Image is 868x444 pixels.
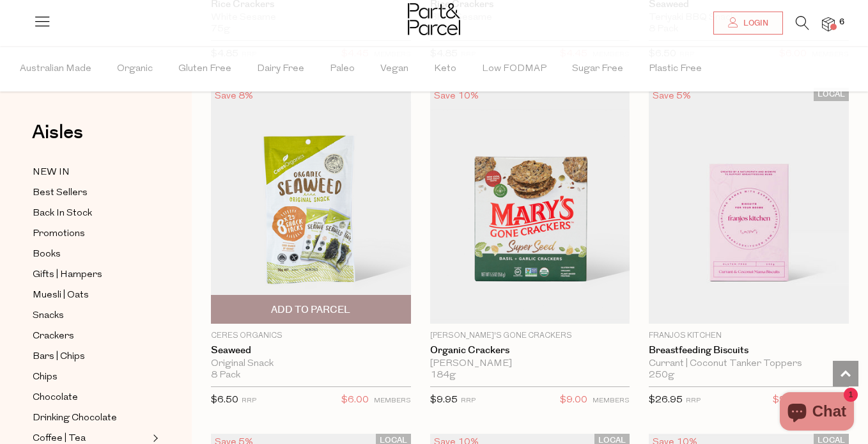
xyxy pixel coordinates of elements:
span: 250g [649,370,674,381]
span: Plastic Free [649,47,702,91]
span: Chips [33,370,58,385]
span: Organic [117,47,153,91]
span: $9.95 [430,395,458,405]
span: Back In Stock [33,206,92,221]
span: Vegan [380,47,408,91]
small: RRP [461,397,476,404]
a: Back In Stock [33,205,149,221]
a: NEW IN [33,164,149,180]
a: 6 [822,17,835,31]
span: 6 [836,17,848,28]
small: MEMBERS [374,397,411,404]
a: Seaweed [211,345,411,356]
span: $26.95 [649,395,683,405]
span: Chocolate [33,390,78,406]
a: Breastfeeding Biscuits [649,345,849,356]
span: Login [740,18,768,29]
span: $6.50 [211,395,238,405]
span: Keto [434,47,456,91]
span: Low FODMAP [482,47,546,91]
span: LOCAL [814,88,849,101]
div: Save 5% [649,88,695,105]
img: Organic Crackers [430,88,630,324]
span: Muesli | Oats [33,288,89,303]
div: Save 10% [430,88,483,105]
a: Snacks [33,308,149,324]
div: [PERSON_NAME] [430,358,630,370]
a: Books [33,246,149,262]
small: MEMBERS [593,397,630,404]
span: Dairy Free [257,47,304,91]
span: Books [33,247,61,262]
span: 184g [430,370,456,381]
img: Part&Parcel [408,3,460,35]
span: Promotions [33,226,85,242]
p: [PERSON_NAME]'s Gone Crackers [430,330,630,342]
span: Best Sellers [33,186,88,201]
span: 8 Pack [211,370,240,381]
a: Muesli | Oats [33,287,149,303]
img: Breastfeeding Biscuits [649,88,849,324]
small: RRP [242,397,256,404]
a: Crackers [33,328,149,344]
div: Original Snack [211,358,411,370]
span: Gluten Free [178,47,231,91]
a: Organic Crackers [430,345,630,356]
a: Gifts | Hampers [33,267,149,283]
span: $6.00 [341,392,369,409]
span: $9.00 [560,392,587,409]
a: Bars | Chips [33,349,149,365]
span: Drinking Chocolate [33,411,117,426]
span: Aisles [32,118,83,147]
a: Chocolate [33,390,149,406]
span: NEW IN [33,165,70,180]
a: Aisles [32,123,83,155]
inbox-online-store-chat: Shopify online store chat [776,392,858,434]
span: Crackers [33,329,74,344]
span: Snacks [33,308,64,324]
button: Add To Parcel [211,295,411,324]
span: Add To Parcel [271,303,350,317]
a: Best Sellers [33,185,149,201]
p: Franjos Kitchen [649,330,849,342]
a: Promotions [33,226,149,242]
img: Seaweed [211,88,411,324]
span: Gifts | Hampers [33,267,102,283]
div: Currant | Coconut Tanker Toppers [649,358,849,370]
span: Bars | Chips [33,349,85,365]
span: Paleo [330,47,355,91]
div: Save 8% [211,88,257,105]
span: $25.60 [773,392,807,409]
a: Chips [33,369,149,385]
a: Login [713,12,783,35]
span: Australian Made [20,47,91,91]
span: Sugar Free [572,47,623,91]
small: RRP [686,397,701,404]
p: Ceres Organics [211,330,411,342]
a: Drinking Chocolate [33,410,149,426]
